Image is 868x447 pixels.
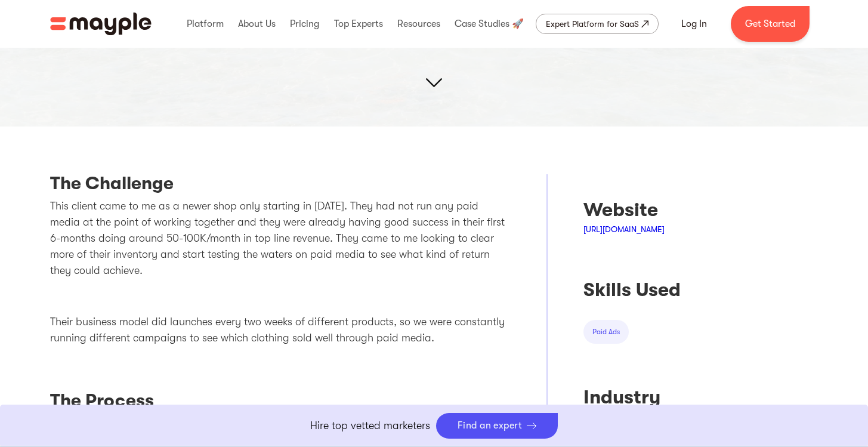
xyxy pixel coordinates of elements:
[310,418,430,434] p: Hire top vetted marketers
[592,326,620,338] div: paid ads
[546,17,639,31] div: Expert Platform for SaaS
[653,309,868,447] iframe: Chat Widget
[731,6,810,42] a: Get Started
[667,10,721,38] a: Log In
[287,5,322,43] div: Pricing
[394,5,443,43] div: Resources
[50,13,152,35] a: home
[184,5,227,43] div: Platform
[50,174,511,198] h3: The Challenge
[583,198,681,222] div: Website
[50,13,152,35] img: Mayple logo
[50,198,511,279] p: This client came to me as a newer shop only starting in [DATE]. They had not run any paid media a...
[583,224,665,234] a: [URL][DOMAIN_NAME]
[583,278,681,302] div: Skills Used
[50,391,511,415] h3: The Process
[583,386,681,409] div: Industry
[458,420,523,431] div: Find an expert
[235,5,279,43] div: About Us
[331,5,386,43] div: Top Experts
[536,14,659,34] a: Expert Platform for SaaS
[50,314,511,346] p: Their business model did launches every two weeks of different products, so we were constantly ru...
